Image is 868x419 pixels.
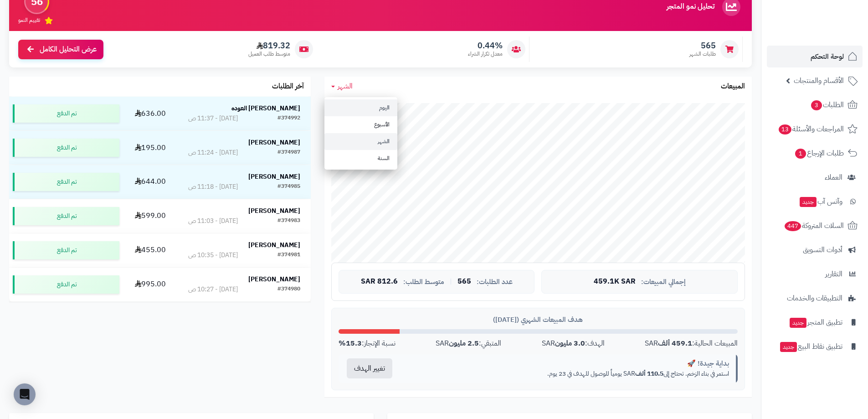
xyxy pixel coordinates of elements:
a: التقارير [767,263,863,285]
span: وآتس آب [799,195,842,208]
img: logo-2.png [806,7,859,26]
a: الطلبات3 [767,94,863,116]
a: الشهر [331,81,353,92]
td: 195.00 [123,131,178,165]
strong: [PERSON_NAME] [248,206,300,216]
td: 995.00 [123,268,178,301]
div: نسبة الإنجاز: [339,338,395,349]
span: عرض التحليل الكامل [40,44,97,55]
div: تم الدفع [13,275,119,294]
strong: [PERSON_NAME] [248,240,300,250]
span: تقييم النمو [18,16,40,24]
div: المتبقي: SAR [436,338,501,349]
a: تطبيق المتجرجديد [767,311,863,333]
a: المراجعات والأسئلة13 [767,118,863,140]
div: [DATE] - 11:03 ص [188,217,238,226]
strong: 459.1 ألف [658,338,692,349]
span: التقارير [825,268,842,280]
div: المبيعات الحالية: SAR [645,338,738,349]
span: متوسط الطلب: [403,278,444,286]
div: هدف المبيعات الشهري ([DATE]) [339,315,738,325]
div: تم الدفع [13,173,119,191]
span: الأقسام والمنتجات [794,74,844,87]
span: 819.32 [248,41,290,51]
a: الأسبوع [324,116,397,133]
td: 455.00 [123,233,178,267]
span: طلبات الإرجاع [794,147,844,160]
div: تم الدفع [13,241,119,259]
div: الهدف: SAR [542,338,605,349]
a: وآتس آبجديد [767,191,863,212]
div: Open Intercom Messenger [14,383,36,405]
a: عرض التحليل الكامل [18,40,103,59]
span: 0.44% [468,41,503,51]
span: متوسط طلب العميل [248,50,290,58]
div: #374983 [277,217,300,226]
span: لوحة التحكم [811,50,844,63]
strong: 2.5 مليون [449,338,479,349]
span: 565 [689,41,716,51]
td: 599.00 [123,199,178,233]
div: #374980 [277,285,300,294]
span: أدوات التسويق [803,243,842,256]
a: السلات المتروكة447 [767,215,863,237]
strong: 110.5 ألف [635,369,663,378]
div: [DATE] - 10:27 ص [188,285,238,294]
strong: [PERSON_NAME] [248,172,300,181]
span: تطبيق نقاط البيع [779,340,842,353]
span: الشهر [338,81,353,92]
span: الطلبات [810,98,844,111]
div: [DATE] - 11:18 ص [188,182,238,191]
span: 459.1K SAR [594,278,636,286]
span: إجمالي المبيعات: [641,278,686,286]
span: معدل تكرار الشراء [468,50,503,58]
a: طلبات الإرجاع1 [767,142,863,164]
span: 13 [778,124,792,135]
span: جديد [790,318,806,328]
a: أدوات التسويق [767,239,863,261]
span: جديد [800,197,817,207]
div: [DATE] - 11:37 ص [188,114,238,123]
span: المراجعات والأسئلة [778,123,844,135]
a: تطبيق نقاط البيعجديد [767,336,863,357]
div: بداية جيدة! 🚀 [407,359,729,368]
span: العملاء [825,171,842,184]
span: 3 [811,100,822,111]
div: [DATE] - 11:24 ص [188,148,238,157]
span: عدد الطلبات: [477,278,513,286]
div: #374992 [277,114,300,123]
strong: [PERSON_NAME] [248,274,300,284]
div: تم الدفع [13,207,119,225]
span: | [450,278,452,285]
h3: المبيعات [721,83,745,91]
div: تم الدفع [13,104,119,123]
strong: 3.0 مليون [555,338,585,349]
a: التطبيقات والخدمات [767,287,863,309]
h3: تحليل نمو المتجر [667,3,714,11]
span: طلبات الشهر [689,50,716,58]
span: تطبيق المتجر [789,316,842,329]
td: 636.00 [123,97,178,130]
span: السلات المتروكة [784,219,844,232]
strong: [PERSON_NAME] العوده [231,103,300,113]
strong: 15.3% [339,338,362,349]
a: اليوم [324,99,397,116]
span: 447 [784,221,801,232]
strong: [PERSON_NAME] [248,138,300,147]
a: السنة [324,150,397,167]
div: #374981 [277,251,300,260]
h3: آخر الطلبات [272,83,304,91]
span: 812.6 SAR [361,278,398,286]
span: التطبيقات والخدمات [787,292,842,305]
div: #374985 [277,182,300,191]
a: العملاء [767,166,863,188]
span: 1 [795,148,806,159]
a: الشهر [324,133,397,150]
div: #374987 [277,148,300,157]
span: جديد [780,342,797,352]
button: تغيير الهدف [347,358,392,378]
td: 644.00 [123,165,178,199]
div: تم الدفع [13,139,119,157]
a: لوحة التحكم [767,46,863,67]
p: استمر في بناء الزخم. تحتاج إلى SAR يومياً للوصول للهدف في 23 يوم. [407,369,729,378]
